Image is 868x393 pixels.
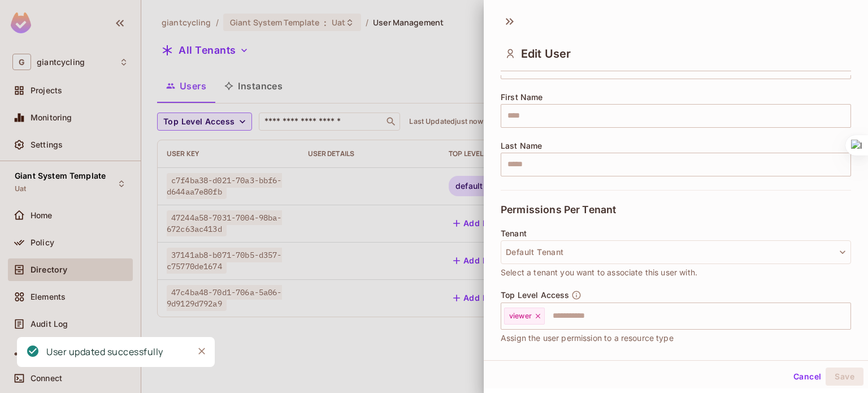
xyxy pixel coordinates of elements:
span: Select a tenant you want to associate this user with. [501,266,697,279]
button: Close [193,343,210,360]
button: Default Tenant [501,240,851,264]
span: Assign the user permission to a resource type [501,332,674,344]
span: Last Name [501,141,542,150]
div: User updated successfully [46,345,163,359]
button: Save [826,368,863,386]
span: Permissions Per Tenant [501,204,616,215]
span: First Name [501,93,543,102]
span: Edit User [521,47,571,61]
button: Cancel [789,368,826,386]
span: Tenant [501,229,527,238]
span: Top Level Access [501,291,569,300]
span: viewer [509,312,532,321]
div: viewer [504,308,545,325]
button: Open [845,314,847,317]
